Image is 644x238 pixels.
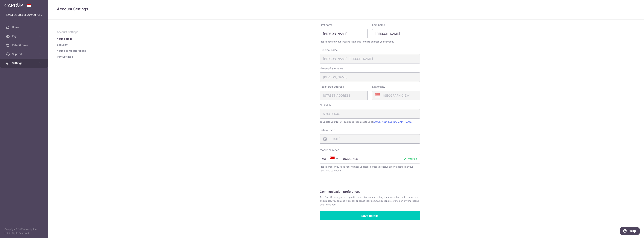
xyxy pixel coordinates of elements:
input: Last name [372,29,420,38]
label: Mobile Number [320,148,339,152]
span: To update your NRIC/FIN, please reach out to us at [320,120,420,124]
span: Refer & Save [12,43,37,47]
label: Nationality [372,85,385,89]
a: Security [57,43,68,47]
span: +65 [322,157,332,161]
a: [EMAIL_ADDRESS][DOMAIN_NAME] [373,120,412,123]
span: Please confirm your first and last name for us to address you correctly [320,40,420,44]
iframe: Opens a widget where you can find more information [620,227,640,236]
input: Save details [320,211,420,220]
a: Pay Settings [57,55,73,59]
span: Home [12,25,37,29]
h5: Communication preferences [320,189,420,194]
span: Settings [12,61,37,65]
input: First name [320,29,368,38]
span: Support [12,52,37,56]
label: Date of birth [320,128,335,132]
span: +65 [323,157,332,161]
span: Pay [12,34,37,38]
span: As a CardUp user, you are opted in to receive our marketing communications with useful tips and g... [320,195,420,207]
h4: Account Settings [57,6,635,12]
label: Registered address [320,85,344,89]
p: Account Settings [57,30,87,34]
span: Help [8,3,16,6]
p: [EMAIL_ADDRESS][DOMAIN_NAME] [6,13,42,17]
label: Last name [372,23,385,27]
a: Your details [57,37,72,41]
label: Principal name [320,48,338,52]
label: Hanyu pinyin name [320,66,343,70]
label: NRIC/FIN [320,103,331,107]
label: First name [320,23,332,27]
a: Your billing addresses [57,49,86,53]
span: Please ensure you keep your number updated in order to receive timely updates on your upcoming pa... [320,165,420,172]
img: CardUp [4,3,23,7]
